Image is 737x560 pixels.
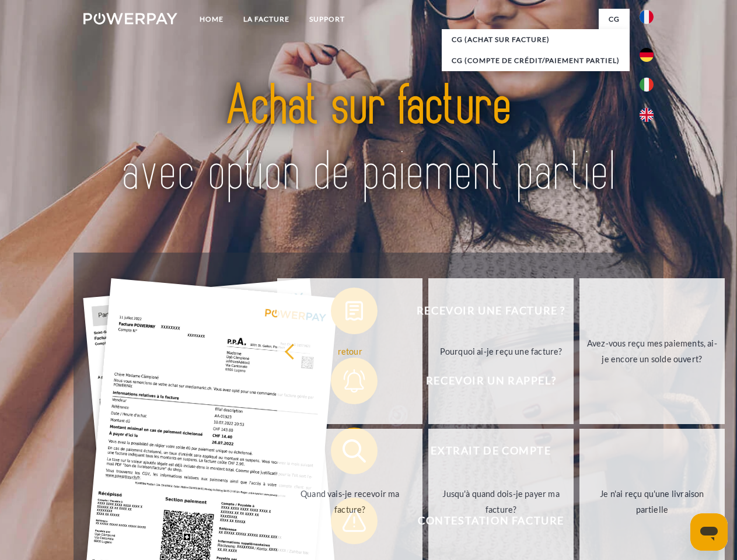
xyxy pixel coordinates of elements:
[111,56,626,223] img: title-powerpay_fr.svg
[640,10,654,24] img: fr
[579,278,725,424] a: Avez-vous reçu mes paiements, ai-je encore un solde ouvert?
[640,108,654,122] img: en
[442,50,630,71] a: CG (Compte de crédit/paiement partiel)
[284,343,415,359] div: retour
[442,29,630,50] a: CG (achat sur facture)
[599,9,630,30] a: CG
[690,513,728,551] iframe: Bouton de lancement de la fenêtre de messagerie
[586,486,718,517] div: Je n'ai reçu qu'une livraison partielle
[640,78,654,92] img: it
[435,343,567,359] div: Pourquoi ai-je reçu une facture?
[83,13,177,24] img: logo-powerpay-white.svg
[233,9,299,30] a: LA FACTURE
[640,48,654,62] img: de
[284,486,415,517] div: Quand vais-je recevoir ma facture?
[299,9,355,30] a: Support
[190,9,233,30] a: Home
[586,335,718,367] div: Avez-vous reçu mes paiements, ai-je encore un solde ouvert?
[435,486,567,517] div: Jusqu'à quand dois-je payer ma facture?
